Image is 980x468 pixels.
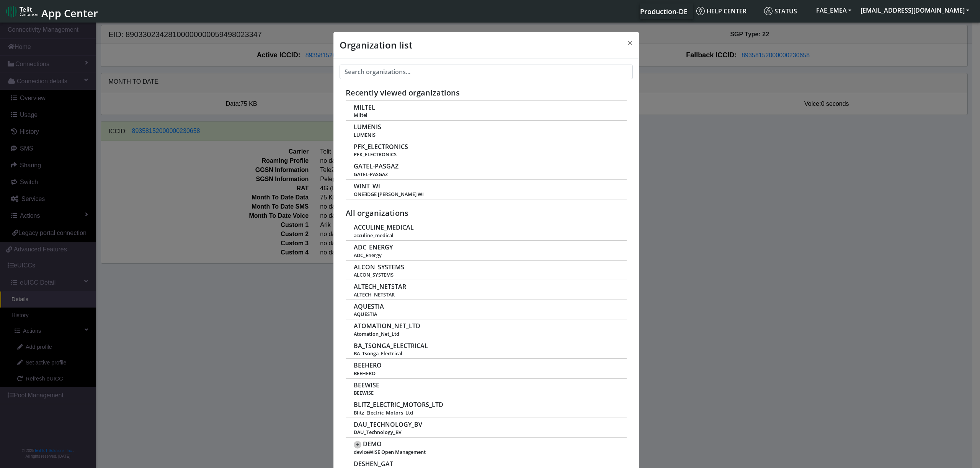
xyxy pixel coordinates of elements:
[640,7,688,16] span: Production-DE
[693,3,761,19] a: Help center
[354,401,443,408] span: BLITZ_ELECTRIC_MOTORS_LTD
[354,382,379,389] span: BEEWISE
[354,183,380,190] span: WINT_WI
[354,163,399,170] span: GATEL-PASGAZ
[354,132,619,138] span: LUMENIS
[764,7,773,15] img: status.svg
[761,3,812,19] a: Status
[354,441,361,449] span: +
[6,3,97,19] a: App Center
[354,123,381,131] span: LUMENIS
[354,429,619,435] span: DAU_Technology_BV
[764,7,797,15] span: Status
[354,449,619,455] span: deviceWISE Open Management
[354,152,619,157] span: PFK_ELECTRONICS
[640,3,687,19] a: Your current platform instance
[354,410,619,416] span: Blitz_Electric_Motors_Ltd
[354,143,408,151] span: PFK_ELECTRONICS
[354,233,619,238] span: acculine_medical
[354,421,422,428] span: DAU_TECHNOLOGY_BV
[696,7,746,15] span: Help center
[354,104,375,111] span: MILTEL
[354,371,619,376] span: BEEHERO
[354,390,619,396] span: BEEWISE
[354,191,619,197] span: ONEƎDGE [PERSON_NAME] WI
[354,244,393,251] span: ADC_ENERGY
[354,303,384,310] span: AQUESTIA
[354,322,420,330] span: ATOMATION_NET_LTD
[354,342,428,350] span: BA_TSONGA_ELECTRICAL
[354,264,404,271] span: ALCON_SYSTEMS
[812,3,856,17] button: FAE_EMEA
[340,38,412,52] h4: Organization list
[363,440,382,448] span: DEMO
[346,88,627,97] h5: Recently viewed organizations
[354,311,619,317] span: AQUESTIA
[354,283,406,290] span: ALTECH_NETSTAR
[354,292,619,298] span: ALTECH_NETSTAR
[354,172,619,177] span: GATEL-PASGAZ
[354,272,619,278] span: ALCON_SYSTEMS
[354,362,382,369] span: BEEHERO
[354,112,619,118] span: Miltel
[354,253,619,258] span: ADC_Energy
[340,65,633,79] input: Search organizations...
[354,460,393,468] span: DESHEN_GAT
[346,209,627,218] h5: All organizations
[41,6,98,20] span: App Center
[856,3,974,17] button: [EMAIL_ADDRESS][DOMAIN_NAME]
[354,224,414,231] span: ACCULINE_MEDICAL
[6,5,38,18] img: logo-telit-cinterion-gw-new.png
[354,351,619,356] span: BA_Tsonga_Electrical
[627,36,633,49] span: ×
[354,331,619,337] span: Atomation_Net_Ltd
[696,7,705,15] img: knowledge.svg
